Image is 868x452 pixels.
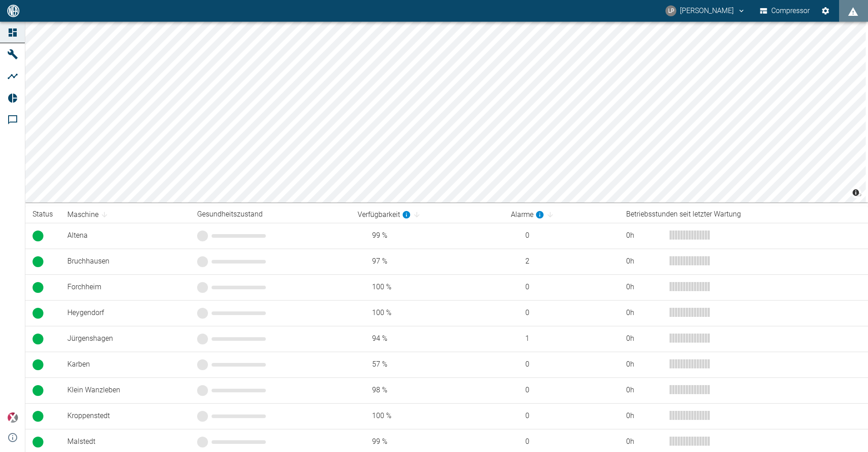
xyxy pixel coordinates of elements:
td: Karben [60,352,190,377]
span: Betrieb [33,359,43,370]
span: Betrieb [33,256,43,267]
div: 0 h [626,334,662,344]
div: 0 h [626,411,662,421]
span: 0 [511,282,611,292]
span: Betrieb [33,437,43,447]
img: logo [6,5,20,17]
div: 0 h [626,359,662,370]
button: Einstellungen [817,3,834,19]
span: 0 [511,308,611,318]
canvas: Map [25,22,866,202]
span: Betrieb [33,231,43,241]
span: 98 % [358,385,496,395]
th: Gesundheitszustand [190,206,350,223]
span: 0 [511,411,611,421]
span: 100 % [358,411,496,421]
div: 0 h [626,256,662,267]
span: Betrieb [33,411,43,422]
span: 94 % [358,334,496,344]
span: Betrieb [33,282,43,293]
td: Kroppenstedt [60,403,190,429]
span: Betrieb [33,385,43,396]
div: 0 h [626,437,662,447]
div: berechnet für die letzten 7 Tage [358,209,411,220]
span: 0 [511,359,611,370]
span: 99 % [358,437,496,447]
td: Altena [60,223,190,249]
span: 99 % [358,231,496,241]
div: 0 h [626,282,662,292]
div: 0 h [626,385,662,395]
img: Xplore Logo [7,412,18,423]
div: 0 h [626,308,662,318]
span: 97 % [358,256,496,267]
span: 0 [511,437,611,447]
span: 2 [511,256,611,267]
span: 57 % [358,359,496,370]
td: Heygendorf [60,300,190,326]
td: Jürgenshagen [60,326,190,352]
span: Betrieb [33,308,43,319]
span: 100 % [358,308,496,318]
button: Compressor [758,3,812,19]
span: 100 % [358,282,496,292]
div: LP [665,5,676,16]
td: Klein Wanzleben [60,377,190,403]
span: 0 [511,231,611,241]
div: berechnet für die letzten 7 Tage [511,209,544,220]
td: Forchheim [60,274,190,300]
span: Maschine [67,209,110,220]
span: Betrieb [33,334,43,344]
button: lars.petersson@arcanum-energy.de [664,3,747,19]
div: 0 h [626,231,662,241]
span: 1 [511,334,611,344]
th: Status [25,206,60,223]
th: Betriebsstunden seit letzter Wartung [619,206,868,223]
span: 0 [511,385,611,395]
td: Bruchhausen [60,249,190,274]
